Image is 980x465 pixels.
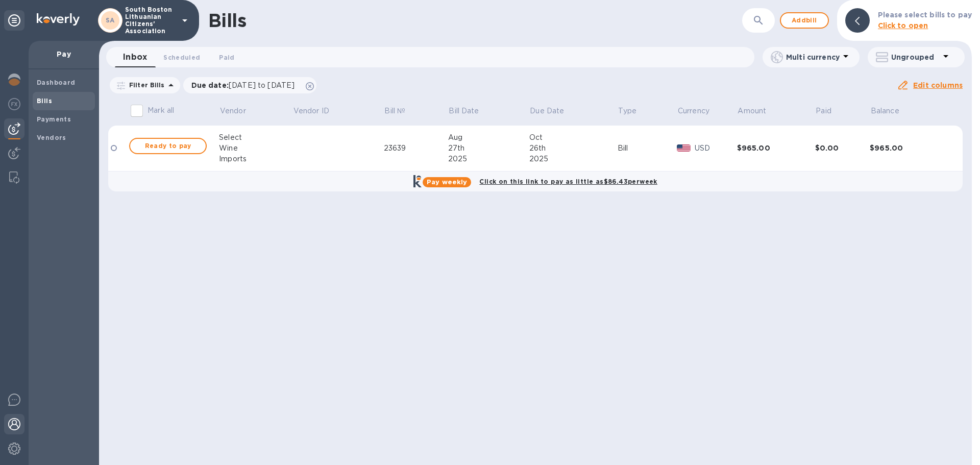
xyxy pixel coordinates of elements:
[871,106,913,116] span: Balance
[427,178,467,186] b: Pay weekly
[4,10,24,31] div: Unpin categories
[8,98,20,110] img: Foreign exchange
[870,143,948,153] div: $965.00
[878,11,972,19] b: Please select bills to pay
[384,106,419,116] span: Bill №
[384,106,405,116] p: Bill №
[148,105,174,116] p: Mark all
[37,115,71,123] b: Payments
[125,81,165,89] p: Filter Bills
[138,140,198,152] span: Ready to pay
[737,143,815,153] div: $965.00
[448,143,529,154] div: 27th
[208,10,246,31] h1: Bills
[229,81,295,89] span: [DATE] to [DATE]
[183,77,317,93] div: Due date:[DATE] to [DATE]
[530,106,577,116] span: Due Date
[448,154,529,164] div: 2025
[293,106,329,116] p: Vendor ID
[677,144,691,152] img: USD
[129,138,207,154] button: Ready to pay
[123,50,147,64] span: Inbox
[738,106,779,116] span: Amount
[913,81,963,89] u: Edit columns
[529,154,618,164] div: 2025
[789,14,820,27] span: Add bill
[529,132,618,143] div: Oct
[695,143,737,154] p: USD
[293,106,342,116] span: Vendor ID
[529,143,618,154] div: 26th
[618,106,650,116] span: Type
[448,132,529,143] div: Aug
[37,79,76,86] b: Dashboard
[816,106,845,116] span: Paid
[449,106,479,116] p: Bill Date
[191,80,300,90] p: Due date :
[618,143,677,154] div: Bill
[678,106,709,116] p: Currency
[878,21,928,30] b: Click to open
[106,16,115,24] b: SA
[871,106,899,116] p: Balance
[220,106,246,116] p: Vendor
[618,106,636,116] p: Type
[738,106,766,116] p: Amount
[891,52,940,62] p: Ungrouped
[530,106,564,116] p: Due Date
[786,52,840,62] p: Multi currency
[125,6,176,35] p: South Boston Lithuanian Citizens' Association
[219,132,292,143] div: Select
[780,12,829,29] button: Addbill
[37,97,52,105] b: Bills
[219,154,292,164] div: Imports
[815,143,870,153] div: $0.00
[37,134,66,141] b: Vendors
[816,106,831,116] p: Paid
[449,106,492,116] span: Bill Date
[219,52,234,63] span: Paid
[220,106,259,116] span: Vendor
[37,49,91,59] p: Pay
[479,178,657,185] b: Click on this link to pay as little as $86.43 per week
[384,143,448,154] div: 23639
[163,52,200,63] span: Scheduled
[37,13,80,26] img: Logo
[219,143,292,154] div: Wine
